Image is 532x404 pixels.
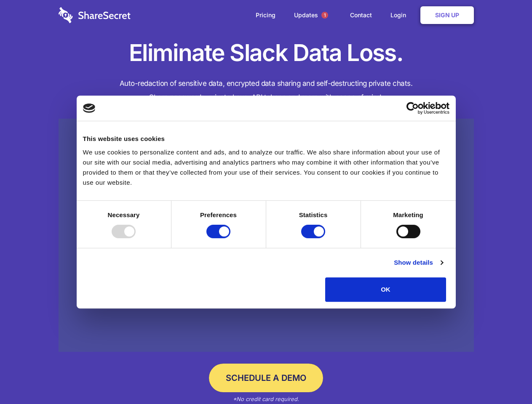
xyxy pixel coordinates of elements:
img: logo-wordmark-white-trans-d4663122ce5f474addd5e946df7df03e33cb6a1c49d2221995e7729f52c070b2.svg [59,7,131,23]
button: OK [325,277,446,302]
strong: Statistics [299,211,328,218]
a: Show details [394,258,443,268]
a: Wistia video thumbnail [59,119,474,352]
div: We use cookies to personalize content and ads, and to analyze our traffic. We also share informat... [83,147,449,188]
h1: Eliminate Slack Data Loss. [59,38,474,68]
img: logo [83,104,96,113]
em: *No credit card required. [233,396,299,402]
a: Pricing [247,2,284,28]
strong: Necessary [108,211,140,218]
span: 1 [321,12,328,19]
a: Login [382,2,419,28]
strong: Preferences [200,211,237,218]
h4: Auto-redaction of sensitive data, encrypted data sharing and self-destructing private chats. Shar... [59,77,474,104]
div: This website uses cookies [83,134,449,144]
a: Usercentrics Cookiebot - opens in a new window [376,102,449,114]
a: Schedule a Demo [209,364,323,392]
a: Contact [342,2,380,28]
a: Sign Up [420,6,474,24]
strong: Marketing [393,211,423,218]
